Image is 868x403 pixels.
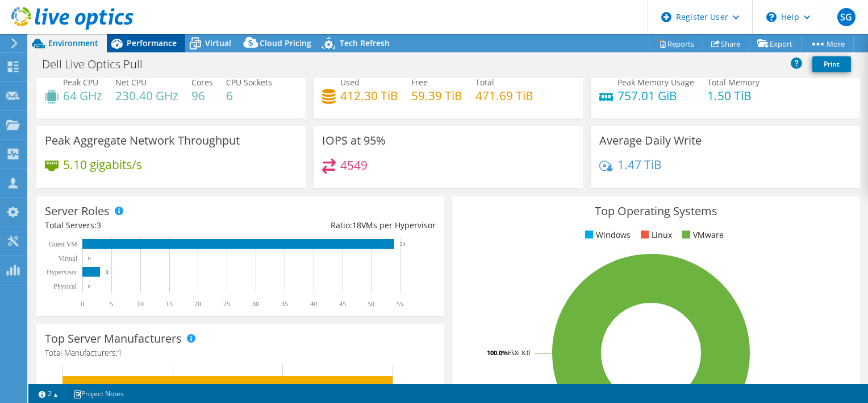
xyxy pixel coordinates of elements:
[252,300,259,308] text: 30
[766,12,777,22] svg: \n
[191,77,213,88] span: Cores
[205,38,231,48] span: Virtual
[45,332,182,345] h3: Top Server Manufacturers
[801,35,854,52] a: More
[45,219,240,232] div: Total Servers:
[617,77,694,88] span: Peak Memory Usage
[226,89,272,102] h4: 6
[127,38,177,48] span: Performance
[88,283,91,289] text: 0
[194,300,201,308] text: 20
[812,56,851,72] a: Print
[310,300,317,308] text: 40
[97,220,101,231] span: 3
[707,77,759,88] span: Total Memory
[115,89,178,102] h4: 230.40 GHz
[638,229,672,241] li: Linux
[45,205,110,217] h3: Server Roles
[400,241,406,247] text: 54
[223,300,230,308] text: 25
[703,35,749,52] a: Share
[166,300,173,308] text: 15
[411,89,462,102] h4: 59.39 TiB
[322,134,386,147] h3: IOPS at 95%
[226,77,272,88] span: CPU Sockets
[281,300,288,308] text: 35
[352,220,361,231] span: 18
[508,348,530,357] tspan: ESXi 8.0
[340,38,390,48] span: Tech Refresh
[59,254,78,262] text: Virtual
[88,256,91,261] text: 0
[475,77,494,88] span: Total
[368,300,374,308] text: 50
[191,89,213,102] h4: 96
[137,300,144,308] text: 10
[487,348,508,357] tspan: 100.0%
[340,77,360,88] span: Used
[397,300,403,308] text: 55
[118,347,122,358] span: 1
[53,282,77,290] text: Physical
[115,77,147,88] span: Net CPU
[340,89,398,102] h4: 412.30 TiB
[48,38,98,48] span: Environment
[340,159,368,171] h4: 4549
[45,347,436,359] h4: Total Manufacturers:
[63,89,102,102] h4: 64 GHz
[81,300,84,308] text: 0
[411,77,428,88] span: Free
[47,268,77,276] text: Hypervisor
[106,269,108,275] text: 3
[837,8,856,26] span: SG
[63,77,98,88] span: Peak CPU
[679,229,724,241] li: VMware
[475,89,533,102] h4: 471.69 TiB
[49,240,77,248] text: Guest VM
[582,229,631,241] li: Windows
[65,386,132,401] a: Project Notes
[45,134,240,147] h3: Peak Aggregate Network Throughput
[339,300,346,308] text: 45
[617,158,662,171] h4: 1.47 TiB
[749,35,802,52] a: Export
[649,35,703,52] a: Reports
[461,205,852,217] h3: Top Operating Systems
[599,134,702,147] h3: Average Daily Write
[240,219,436,232] div: Ratio: VMs per Hypervisor
[37,58,160,71] h1: Dell Live Optics Pull
[707,89,759,102] h4: 1.50 TiB
[63,158,142,171] h4: 5.10 gigabits/s
[617,89,694,102] h4: 757.01 GiB
[110,300,113,308] text: 5
[260,38,311,48] span: Cloud Pricing
[31,386,66,401] a: 2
